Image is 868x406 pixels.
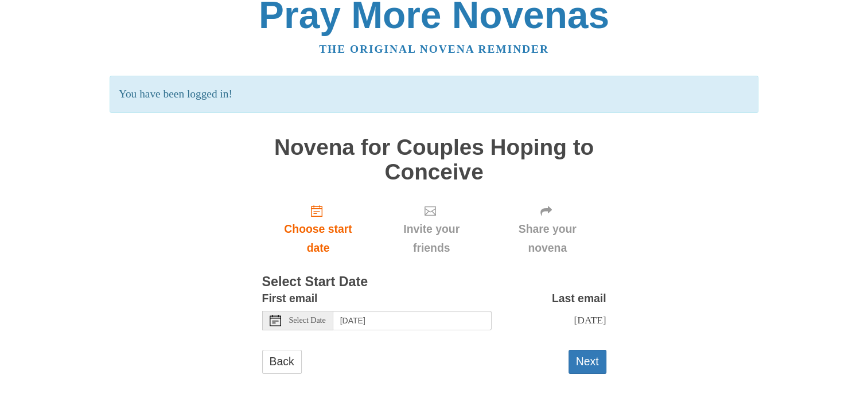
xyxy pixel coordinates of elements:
[262,135,606,184] h1: Novena for Couples Hoping to Conceive
[569,350,606,373] button: Next
[552,289,606,308] label: Last email
[262,350,302,373] a: Back
[262,289,318,308] label: First email
[262,196,375,264] a: Choose start date
[374,196,488,264] div: Click "Next" to confirm your start date first.
[574,314,606,326] span: [DATE]
[489,196,606,264] div: Click "Next" to confirm your start date first.
[319,43,549,55] a: The original novena reminder
[289,317,326,325] span: Select Date
[386,220,477,257] span: Invite your friends
[262,275,606,290] h3: Select Start Date
[274,220,363,257] span: Choose start date
[110,76,758,113] p: You have been logged in!
[500,220,595,257] span: Share your novena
